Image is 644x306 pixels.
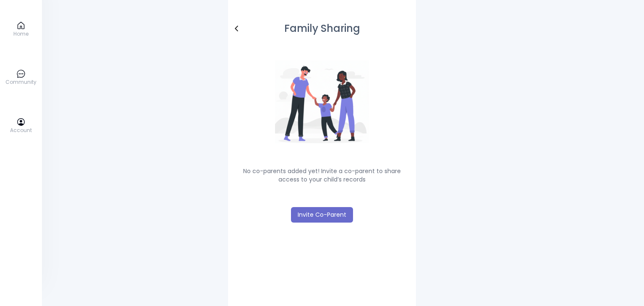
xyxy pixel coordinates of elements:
p: Account [10,127,32,134]
h1: Family Sharing [284,23,360,34]
a: Home [13,21,29,38]
p: No co-parents added yet! Invite a co-parent to share access to your child’s records [235,167,409,184]
p: Home [13,30,29,38]
img: back [235,26,238,31]
a: Community [5,69,36,86]
img: Family Sharing [275,60,369,143]
p: Community [5,78,36,86]
button: Invite Co-Parent [291,207,353,223]
a: Account [10,117,32,134]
